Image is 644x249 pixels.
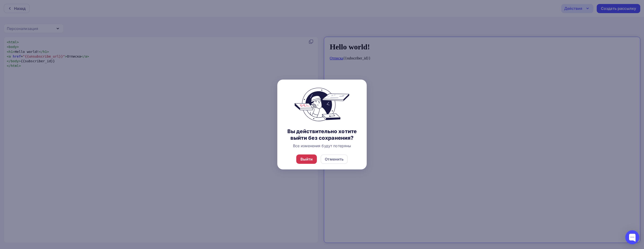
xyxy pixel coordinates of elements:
div: Выйти [300,156,313,162]
div: Отменить [325,156,344,162]
div: Все изменения будут потеряны [283,143,361,149]
body: {{subscriber_id}} [2,2,307,200]
a: Отписка [2,15,15,19]
h1: Hello world! [2,2,307,11]
div: Вы действительно хотите выйти без сохранения? [283,128,361,141]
